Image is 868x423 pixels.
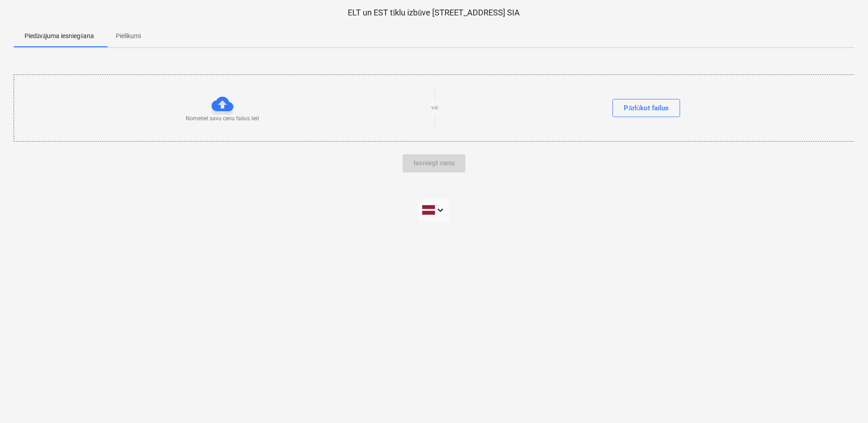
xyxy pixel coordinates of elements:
[25,31,94,41] p: Piedāvājuma iesniegšana
[431,104,438,112] p: vai
[116,31,141,41] p: Pielikumi
[612,99,680,117] button: Pārlūkot failus
[14,74,855,141] div: Nometiet savu cenu failus šeitvaiPārlūkot failus
[435,205,446,216] i: keyboard_arrow_down
[14,7,854,18] p: ELT un EST tīklu izbūve [STREET_ADDRESS] SIA
[186,115,259,123] p: Nometiet savu cenu failus šeit
[624,102,669,114] div: Pārlūkot failus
